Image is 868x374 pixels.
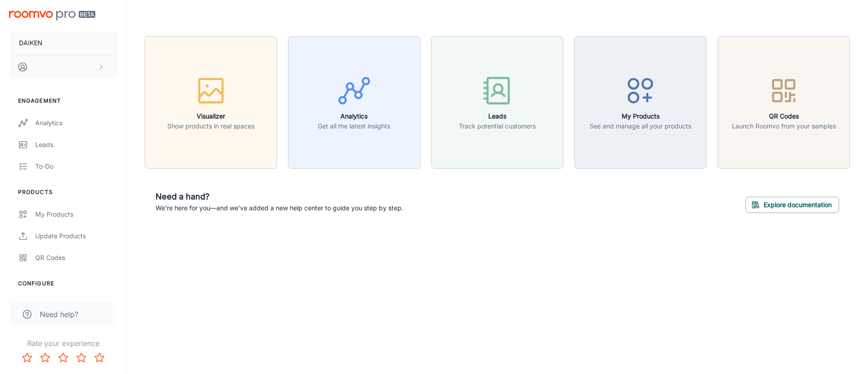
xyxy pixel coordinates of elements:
div: Analytics [35,118,117,128]
a: LeadsTrack potential customers [431,97,564,106]
a: My ProductsSee and manage all your products [574,97,707,106]
p: DAIKEN [19,38,42,48]
h6: Need a hand? [156,190,403,203]
div: Update Products [35,231,117,241]
img: Roomvo PRO Beta [9,11,95,20]
button: LeadsTrack potential customers [431,36,564,169]
h6: QR Codes [732,111,836,121]
p: Get all the latest insights [318,121,390,131]
button: QR CodesLaunch Roomvo from your samples [717,36,850,169]
p: Show products in real spaces [167,121,255,131]
a: QR CodesLaunch Roomvo from your samples [717,97,850,106]
h6: Leads [459,111,536,121]
div: QR Codes [35,253,117,263]
div: Leads [35,140,117,150]
p: Track potential customers [459,121,536,131]
div: My Products [35,209,117,219]
h6: Visualizer [167,111,255,121]
button: My ProductsSee and manage all your products [574,36,707,169]
p: See and manage all your products [590,121,691,131]
p: Launch Roomvo from your samples [732,121,836,131]
h6: Analytics [318,111,390,121]
p: We're here for you—and we've added a new help center to guide you step by step. [156,203,403,213]
h6: My Products [590,111,691,121]
div: To-do [35,161,117,171]
button: AnalyticsGet all the latest insights [288,36,420,169]
button: VisualizerShow products in real spaces [145,36,277,169]
button: DAIKEN [9,31,117,55]
a: AnalyticsGet all the latest insights [288,97,420,106]
a: Explore documentation [745,199,839,208]
button: Explore documentation [745,197,839,213]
